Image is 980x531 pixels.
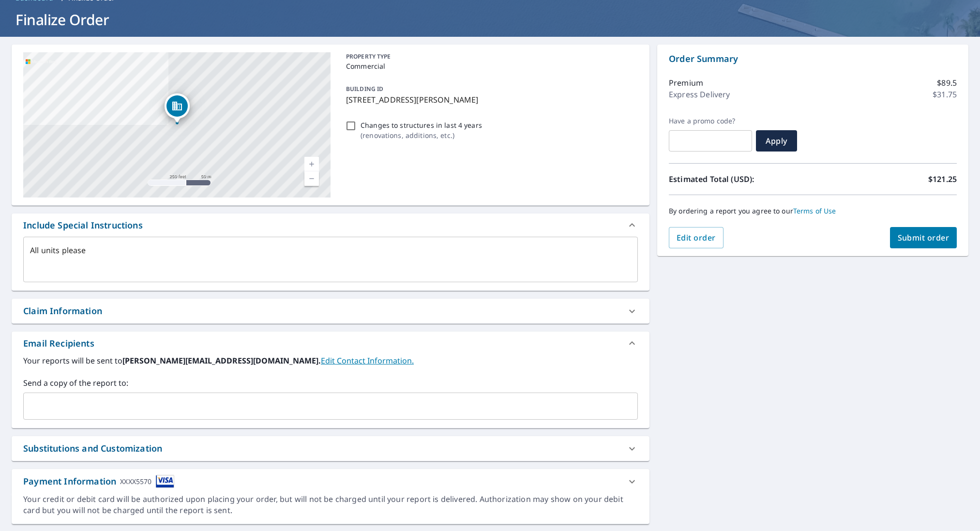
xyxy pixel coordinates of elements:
[304,171,319,186] a: Current Level 17, Zoom Out
[12,469,649,494] div: Payment InformationXXXX5570cardImage
[669,117,752,125] label: Have a promo code?
[669,52,957,65] p: Order Summary
[12,436,649,461] div: Substitutions and Customization
[120,475,151,488] div: XXXX5570
[361,130,482,140] p: ( renovations, additions, etc. )
[304,157,319,171] a: Current Level 17, Zoom In
[165,93,190,123] div: Dropped pin, building 1, Commercial property, 1516 Thrasher Ct Ventura, CA 93003
[23,475,174,488] div: Payment Information
[346,52,634,61] p: PROPERTY TYPE
[669,173,813,185] p: Estimated Total (USD):
[23,219,143,232] div: Include Special Instructions
[677,232,716,243] span: Edit order
[23,494,638,516] div: Your credit or debit card will be authorized upon placing your order, but will not be charged unt...
[23,337,94,350] div: Email Recipients
[122,355,321,366] b: [PERSON_NAME][EMAIL_ADDRESS][DOMAIN_NAME].
[23,442,162,455] div: Substitutions and Customization
[156,475,174,488] img: cardImage
[669,227,724,248] button: Edit order
[346,85,383,93] p: BUILDING ID
[23,304,102,318] div: Claim Information
[346,94,634,106] p: [STREET_ADDRESS][PERSON_NAME]
[361,120,482,130] p: Changes to structures in last 4 years
[12,213,649,237] div: Include Special Instructions
[12,10,968,30] h1: Finalize Order
[12,299,649,323] div: Claim Information
[669,89,730,100] p: Express Delivery
[321,355,414,366] a: EditContactInfo
[764,136,789,146] span: Apply
[669,77,703,89] p: Premium
[23,377,638,389] label: Send a copy of the report to:
[669,207,957,215] p: By ordering a report you agree to our
[12,332,649,355] div: Email Recipients
[346,61,634,71] p: Commercial
[890,227,957,248] button: Submit order
[30,246,631,273] textarea: All units please
[23,355,638,366] label: Your reports will be sent to
[937,77,957,89] p: $89.5
[898,232,950,243] span: Submit order
[933,89,957,100] p: $31.75
[793,206,836,215] a: Terms of Use
[756,130,797,152] button: Apply
[928,173,957,185] p: $121.25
